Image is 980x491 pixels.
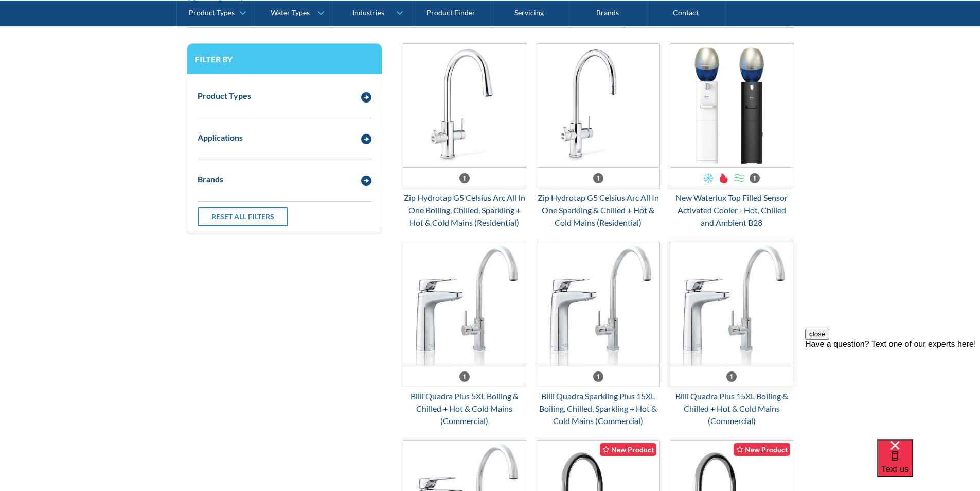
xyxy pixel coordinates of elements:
[352,8,384,17] div: Industries
[670,242,793,427] a: Billi Quadra Plus 15XL Boiling & Chilled + Hot & Cold Mains (Commercial)Billi Quadra Plus 15XL Bo...
[734,443,790,456] div: New Product
[403,242,526,366] img: Billi Quadra Plus 5XL Boiling & Chilled + Hot & Cold Mains (Commercial)
[403,390,526,427] div: Billi Quadra Plus 5XL Boiling & Chilled + Hot & Cold Mains (Commercial)
[189,8,235,17] div: Product Types
[537,192,660,229] div: Zip Hydrotap G5 Celsius Arc All In One Sparkling & Chilled + Hot & Cold Mains (Residential)
[403,43,526,229] a: Zip Hydrotap G5 Celsius Arc All In One Boiling, Chilled, Sparkling + Hot & Cold Mains (Residentia...
[537,242,660,427] a: Billi Quadra Sparkling Plus 15XL Boiling, Chilled, Sparkling + Hot & Cold Mains (Commercial)Billi...
[670,44,793,167] img: New Waterlux Top Filled Sensor Activated Cooler - Hot, Chilled and Ambient B28
[670,43,793,229] a: New Waterlux Top Filled Sensor Activated Cooler - Hot, Chilled and Ambient B28New Waterlux Top Fi...
[195,54,374,64] h3: Filter by
[877,439,980,491] iframe: podium webchat widget bubble
[537,44,660,167] img: Zip Hydrotap G5 Celsius Arc All In One Sparkling & Chilled + Hot & Cold Mains (Residential)
[537,390,660,427] div: Billi Quadra Sparkling Plus 15XL Boiling, Chilled, Sparkling + Hot & Cold Mains (Commercial)
[403,44,526,167] img: Zip Hydrotap G5 Celsius Arc All In One Boiling, Chilled, Sparkling + Hot & Cold Mains (Residential)
[271,8,310,17] div: Water Types
[670,242,793,366] img: Billi Quadra Plus 15XL Boiling & Chilled + Hot & Cold Mains (Commercial)
[537,43,660,229] a: Zip Hydrotap G5 Celsius Arc All In One Sparkling & Chilled + Hot & Cold Mains (Residential)Zip Hy...
[537,242,660,366] img: Billi Quadra Sparkling Plus 15XL Boiling, Chilled, Sparkling + Hot & Cold Mains (Commercial)
[198,173,223,185] div: Brands
[670,390,793,427] div: Billi Quadra Plus 15XL Boiling & Chilled + Hot & Cold Mains (Commercial)
[198,90,251,102] div: Product Types
[403,192,526,229] div: Zip Hydrotap G5 Celsius Arc All In One Boiling, Chilled, Sparkling + Hot & Cold Mains (Residential)
[403,242,526,427] a: Billi Quadra Plus 5XL Boiling & Chilled + Hot & Cold Mains (Commercial)Billi Quadra Plus 5XL Boil...
[198,207,288,226] a: Reset all filters
[805,329,980,452] iframe: podium webchat widget prompt
[198,131,243,144] div: Applications
[600,443,656,456] div: New Product
[670,192,793,229] div: New Waterlux Top Filled Sensor Activated Cooler - Hot, Chilled and Ambient B28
